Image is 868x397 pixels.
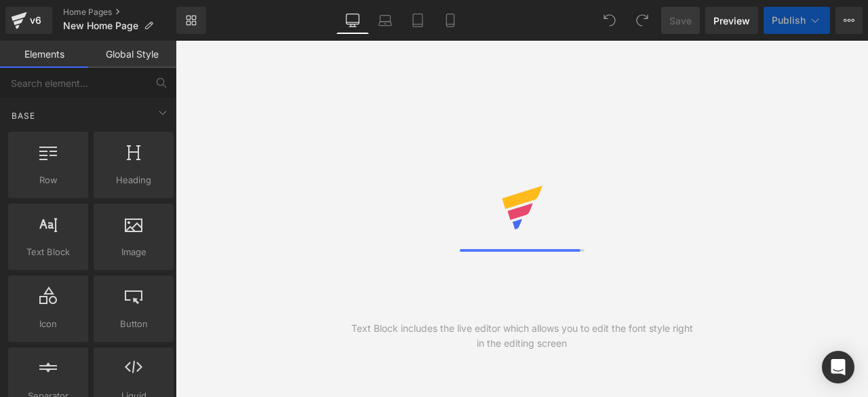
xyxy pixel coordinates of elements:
[10,109,37,122] span: Base
[764,7,830,34] button: Publish
[835,7,863,34] button: More
[336,7,369,34] a: Desktop
[27,12,44,29] div: v6
[176,7,206,34] a: New Library
[12,173,84,187] span: Row
[772,15,806,26] span: Publish
[12,245,84,259] span: Text Block
[629,7,656,34] button: Redo
[401,7,434,34] a: Tablet
[434,7,467,34] a: Mobile
[669,14,692,28] span: Save
[98,317,170,331] span: Button
[369,7,401,34] a: Laptop
[822,351,854,383] div: Open Intercom Messenger
[349,321,695,351] div: Text Block includes the live editor which allows you to edit the font style right in the editing ...
[705,7,758,34] a: Preview
[63,7,176,18] a: Home Pages
[596,7,623,34] button: Undo
[5,7,52,34] a: v6
[88,41,176,68] a: Global Style
[98,245,170,259] span: Image
[12,317,84,331] span: Icon
[713,14,750,28] span: Preview
[98,173,170,187] span: Heading
[63,20,138,31] span: New Home Page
